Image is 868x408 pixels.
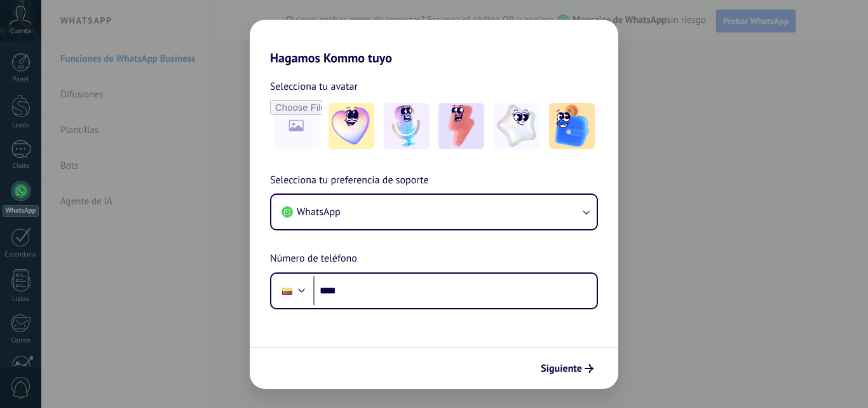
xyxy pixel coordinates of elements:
[535,358,599,379] button: Siguiente
[270,172,429,189] span: Selecciona tu preferencia de soporte
[329,103,374,149] img: -1.jpeg
[549,103,595,149] img: -5.jpeg
[297,206,341,218] span: WhatsApp
[494,103,539,149] img: -4.jpeg
[250,20,618,66] h2: Hagamos Kommo tuyo
[270,251,357,267] span: Número de teléfono
[275,278,299,304] div: Ecuador: + 593
[270,78,358,95] span: Selecciona tu avatar
[384,103,430,149] img: -2.jpeg
[438,103,484,149] img: -3.jpeg
[271,195,597,229] button: WhatsApp
[541,364,582,373] span: Siguiente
